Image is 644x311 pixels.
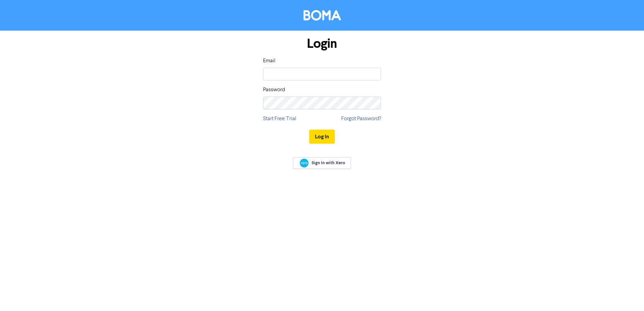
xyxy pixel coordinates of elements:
[300,159,309,168] img: Xero logo
[263,36,381,51] h1: Login
[303,10,341,21] img: BOMA Logo
[309,130,335,144] button: Log In
[312,160,345,166] span: Sign In with Xero
[293,157,351,169] a: Sign In with Xero
[341,115,381,123] a: Forgot Password?
[263,86,285,94] label: Password
[263,115,296,123] a: Start Free Trial
[263,57,276,65] label: Email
